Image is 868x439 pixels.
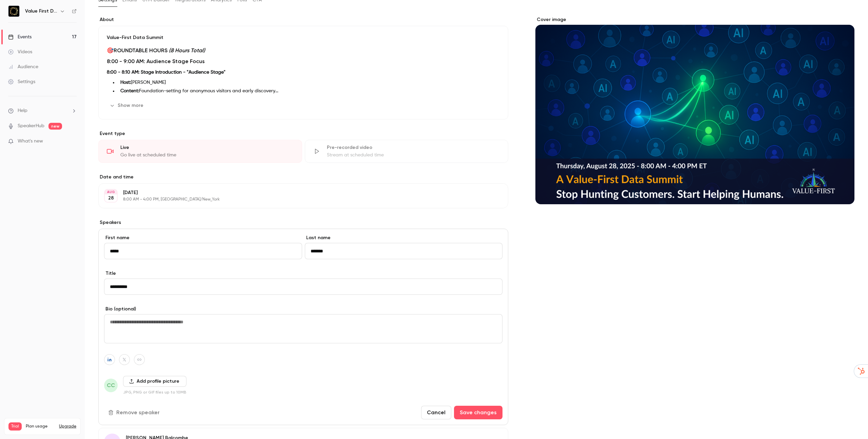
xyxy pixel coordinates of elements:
strong: Host: [120,80,131,85]
div: LiveGo live at scheduled time [98,140,302,163]
span: What's new [18,138,43,145]
div: Audience [8,63,38,70]
label: Cover image [535,16,854,23]
section: Cover image [535,16,854,204]
div: Events [8,34,32,40]
span: CC [107,381,115,389]
label: Speakers [98,219,508,226]
div: Pre-recorded videoStream at scheduled time [305,140,509,163]
label: Bio (optional) [104,306,502,312]
label: Last name [305,234,503,241]
em: (8 Hours Total) [169,47,205,54]
h6: Value First Data Summit [25,8,57,15]
li: [PERSON_NAME] [118,79,500,86]
strong: 8:00 - 8:10 AM: Stage Introduction - "Audience Stage" [107,70,225,75]
button: Add profile picture [123,376,186,387]
p: JPG, PNG or GIF files up to 10MB [123,389,186,395]
span: Plan usage [26,424,55,429]
div: Pre-recorded video [327,144,500,151]
button: Cancel [421,406,451,419]
button: Remove speaker [104,406,165,419]
span: new [48,123,62,130]
button: Save changes [454,406,502,419]
button: Show more [107,100,147,111]
p: 8:00 AM - 4:00 PM, [GEOGRAPHIC_DATA]/New_York [123,197,472,202]
strong: Content: [120,89,139,93]
span: Help [18,107,27,114]
a: SpeakerHub [18,122,44,130]
strong: 8:00 - 9:00 AM: Audience Stage Focus [107,58,205,64]
div: AUG [105,190,117,194]
p: [DATE] [123,189,472,196]
div: Settings [8,78,35,85]
label: Date and time [98,174,508,180]
p: Event type [98,130,508,137]
strong: ROUNDTABLE HOURS [114,47,167,54]
label: First name [104,234,302,241]
label: About [98,16,508,23]
div: Go live at scheduled time [120,152,294,158]
p: 28 [108,195,114,202]
div: Live [120,144,294,151]
span: Trial [8,422,22,431]
div: Stream at scheduled time [327,152,500,158]
p: Value-First Data Summit [107,34,500,41]
div: Videos [8,49,32,55]
label: Title [104,270,502,277]
h2: 🎯 [107,46,500,55]
iframe: Noticeable Trigger [68,138,77,145]
li: Foundation-setting for anonymous visitors and early discovery [118,88,500,95]
img: Value First Data Summit [8,6,19,17]
button: Upgrade [59,424,76,429]
li: help-dropdown-opener [8,107,77,114]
